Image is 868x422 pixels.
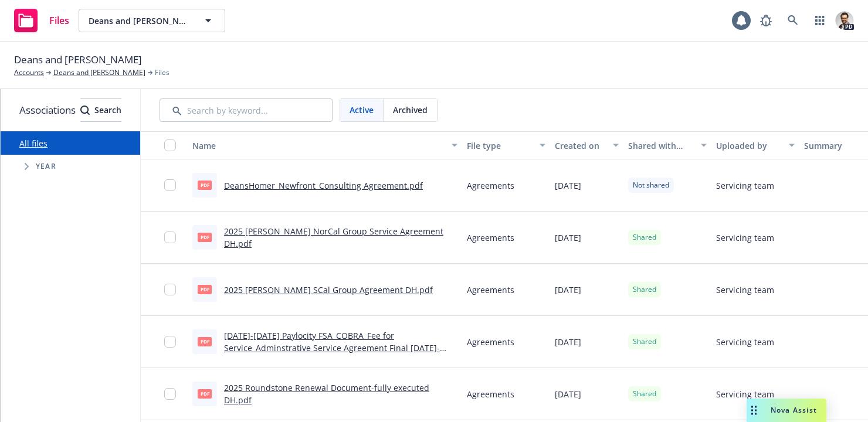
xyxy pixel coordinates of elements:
[467,388,514,400] span: Agreements
[198,337,212,346] span: pdf
[555,232,581,244] span: [DATE]
[164,179,176,191] input: Toggle Row Selected
[467,232,514,244] span: Agreements
[224,284,433,295] a: 2025 [PERSON_NAME] SCal Group Agreement DH.pdf
[623,131,711,159] button: Shared with client
[224,226,443,249] a: 2025 [PERSON_NAME] NorCal Group Service Agreement DH.pdf
[53,67,145,78] a: Deans and [PERSON_NAME]
[467,336,514,348] span: Agreements
[164,139,176,151] input: Select all
[747,399,761,422] div: Drag to move
[164,336,176,348] input: Toggle Row Selected
[555,179,581,192] span: [DATE]
[192,139,445,152] div: Name
[555,284,581,296] span: [DATE]
[754,9,778,32] a: Report a Bug
[716,232,774,244] span: Servicing team
[716,284,774,296] span: Servicing team
[164,232,176,243] input: Toggle Row Selected
[155,67,169,78] span: Files
[198,181,212,189] span: pdf
[633,180,669,190] span: Not shared
[80,105,90,115] svg: Search
[19,138,48,149] a: All files
[160,98,333,122] input: Search by keyword...
[79,9,225,32] button: Deans and [PERSON_NAME]
[188,131,462,159] button: Name
[633,336,656,347] span: Shared
[19,103,76,118] span: Associations
[467,139,533,152] div: File type
[467,284,514,296] span: Agreements
[14,52,142,67] span: Deans and [PERSON_NAME]
[835,11,854,30] img: photo
[49,16,69,25] span: Files
[781,9,805,32] a: Search
[393,104,428,116] span: Archived
[198,285,212,294] span: pdf
[198,233,212,241] span: pdf
[555,336,581,348] span: [DATE]
[36,163,56,170] span: Year
[716,336,774,348] span: Servicing team
[633,284,656,295] span: Shared
[14,67,44,78] a: Accounts
[633,389,656,399] span: Shared
[89,15,190,27] span: Deans and [PERSON_NAME]
[462,131,550,159] button: File type
[80,98,121,122] button: SearchSearch
[164,284,176,295] input: Toggle Row Selected
[716,388,774,400] span: Servicing team
[747,399,826,422] button: Nova Assist
[711,131,799,159] button: Uploaded by
[224,330,440,366] a: [DATE]-[DATE] Paylocity FSA_COBRA_Fee for Service_Adminstrative Service Agreement Final [DATE]-Fu...
[628,139,694,152] div: Shared with client
[550,131,623,159] button: Created on
[467,179,514,192] span: Agreements
[80,99,121,121] div: Search
[716,139,782,152] div: Uploaded by
[1,155,140,178] div: Tree Example
[164,388,176,400] input: Toggle Row Selected
[198,389,212,398] span: pdf
[224,180,423,191] a: DeansHomer_Newfront_Consulting Agreement.pdf
[224,382,429,406] a: 2025 Roundstone Renewal Document-fully executed DH.pdf
[808,9,832,32] a: Switch app
[633,232,656,243] span: Shared
[555,139,606,152] div: Created on
[771,405,817,415] span: Nova Assist
[9,4,74,37] a: Files
[350,104,374,116] span: Active
[716,179,774,192] span: Servicing team
[555,388,581,400] span: [DATE]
